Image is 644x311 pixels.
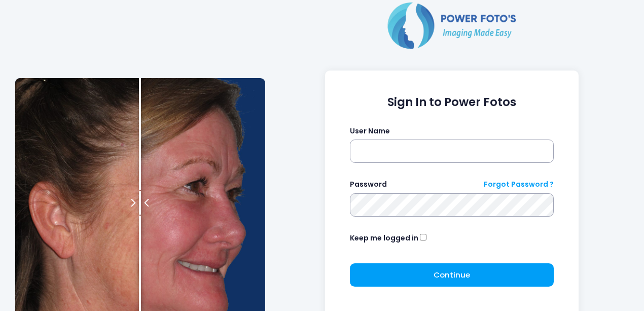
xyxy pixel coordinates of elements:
[434,269,470,280] span: Continue
[350,126,390,136] label: User Name
[350,263,554,287] button: Continue
[350,95,554,109] h1: Sign In to Power Fotos
[350,179,387,190] label: Password
[484,179,554,190] a: Forgot Password ?
[350,233,418,244] label: Keep me logged in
